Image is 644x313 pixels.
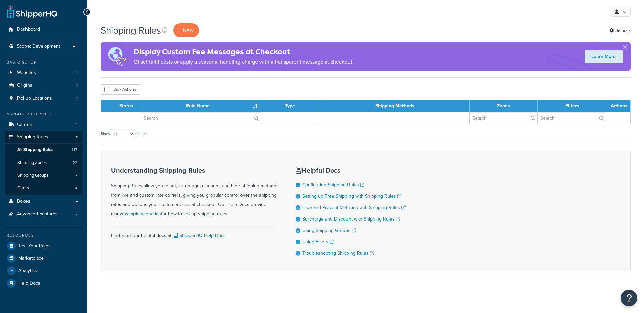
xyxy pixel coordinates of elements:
[111,167,279,174] h3: Understanding Shipping Rules
[621,290,637,306] button: Open Resource Center
[5,60,82,65] div: Basic Setup
[470,112,537,124] input: Search
[538,112,606,124] input: Search
[5,182,82,194] li: Filters
[302,215,400,223] a: Surcharge and Discount with Shipping Rules
[75,173,77,178] span: 7
[17,185,29,191] span: Filters
[122,210,161,217] a: example scenarios
[172,232,226,239] a: ShipperHQ Help Docs
[296,167,406,174] h3: Helpful Docs
[17,44,60,49] span: Scope: Development
[76,96,78,101] span: 1
[101,24,161,37] h1: Shipping Rules
[5,156,82,169] a: Shipping Zones 22
[585,50,623,63] a: Learn More
[75,211,78,217] span: 2
[101,129,146,139] label: Show entries
[17,96,52,101] span: Pickup Locations
[5,111,82,117] div: Manage Shipping
[5,144,82,156] a: All Shipping Rules 117
[72,147,77,153] span: 117
[302,181,364,188] a: Configuring Shipping Rules
[17,160,47,166] span: Shipping Zones
[17,134,48,140] span: Shipping Rules
[17,199,30,204] span: Boxes
[133,57,354,67] p: Offset tariff costs or apply a seasonal handling charge with a transparent message at checkout.
[173,23,199,37] p: + New
[73,160,77,166] span: 22
[5,233,82,238] div: Resources
[5,240,82,252] a: Test Your Rates
[18,243,51,249] span: Test Your Rates
[5,131,82,195] li: Shipping Rules
[18,268,37,274] span: Analytics
[5,67,82,79] li: Websites
[75,185,77,191] span: 4
[141,100,261,112] th: Rule Name
[538,100,606,112] th: Filters
[302,193,401,200] a: Setting up Free Shipping with Shipping Rules
[101,84,140,95] button: Bulk Actions
[111,167,279,219] div: Shipping Rules allow you to set, surcharge, discount, and hide shipping methods from live and cus...
[5,169,82,182] a: Shipping Groups 7
[18,280,40,286] span: Help Docs
[606,100,630,112] th: Actions
[110,129,135,139] select: Showentries
[5,252,82,264] a: Marketplace
[101,42,133,71] img: duties-banner-06bc72dcb5fe05cb3f9472aba00be2ae8eb53ab6f0d8bb03d382ba314ac3c341.png
[17,211,58,217] span: Advanced Features
[5,23,82,36] a: Dashboard
[111,226,279,240] div: Find all of our helpful docs at:
[609,26,631,35] a: Settings
[17,122,34,128] span: Carriers
[76,83,78,88] span: 1
[112,100,141,112] th: Status
[141,112,260,124] input: Search
[302,204,406,211] a: Hide and Prevent Methods with Shipping Rules
[5,169,82,182] li: Shipping Groups
[5,265,82,277] a: Analytics
[7,5,57,18] a: ShipperHQ Home
[470,100,538,112] th: Zones
[5,195,82,208] a: Boxes
[75,122,78,128] span: 4
[17,173,48,178] span: Shipping Groups
[17,147,53,153] span: All Shipping Rules
[302,250,374,257] a: Troubleshooting Shipping Rules
[5,119,82,131] li: Carriers
[5,79,82,92] li: Origins
[5,79,82,92] a: Origins 1
[76,70,78,76] span: 1
[320,100,470,112] th: Shipping Methods
[5,131,82,143] a: Shipping Rules
[17,27,40,33] span: Dashboard
[5,208,82,221] li: Advanced Features
[5,208,82,221] a: Advanced Features 2
[133,46,354,57] h4: Display Custom Fee Messages at Checkout
[5,156,82,169] li: Shipping Zones
[17,83,32,88] span: Origins
[5,182,82,194] a: Filters 4
[302,227,356,234] a: Using Shipping Groups
[5,67,82,79] a: Websites 1
[5,92,82,105] li: Pickup Locations
[5,92,82,105] a: Pickup Locations 1
[261,100,320,112] th: Type
[5,144,82,156] li: All Shipping Rules
[17,70,36,76] span: Websites
[18,256,44,261] span: Marketplace
[5,277,82,289] a: Help Docs
[5,119,82,131] a: Carriers 4
[302,238,334,245] a: Using Filters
